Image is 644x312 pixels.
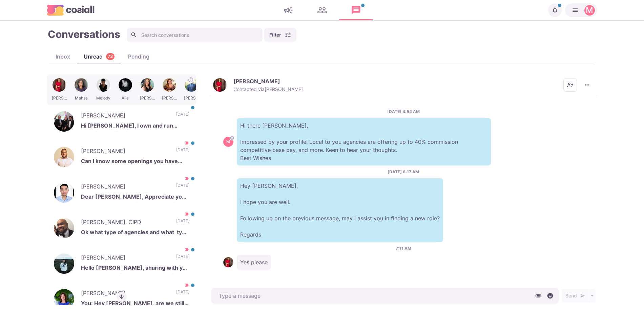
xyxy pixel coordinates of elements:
input: Search conversations [127,28,263,42]
p: 7:11 AM [396,245,411,251]
img: Rene Okoli Assoc. CIPD [54,218,74,238]
button: Notifications [548,3,562,17]
img: Benjamin Zutes [54,147,74,167]
button: Navjyoth Kaur[PERSON_NAME]Contacted via[PERSON_NAME] [213,78,303,92]
p: [DATE] 6:17 AM [388,169,419,175]
img: Pearline Tan [54,253,74,274]
h1: Conversations [48,28,120,40]
button: Select emoji [545,291,555,301]
p: [DATE] [176,253,189,264]
img: logo [47,5,95,15]
p: [DATE] [176,289,189,299]
p: Contacted via [PERSON_NAME] [233,86,303,92]
p: Can I know some openings you have currently? [81,157,189,167]
img: Jordan Fung [54,182,74,203]
div: Pending [121,52,156,61]
p: You: Hey [PERSON_NAME], are we still having our call? [81,299,189,309]
div: Martin [586,6,593,14]
button: Filter [264,28,296,42]
button: More menu [580,78,594,92]
button: Attach files [533,291,543,301]
div: Inbox [49,52,77,61]
img: Mairead O'Sullivan [54,289,74,309]
p: Ok what type of agencies and what type of roles do you have ? [81,228,189,238]
img: Nizar Lallani [54,111,74,132]
p: [PERSON_NAME] [81,182,169,193]
img: Navjyoth Kaur [223,257,233,267]
p: Hello [PERSON_NAME], sharing with you my CV! That might answer most of your questions. [81,264,189,274]
p: [PERSON_NAME] [233,78,280,85]
p: Hi [PERSON_NAME], I own and run recruitment firm in [GEOGRAPHIC_DATA]. where are you based? Thanks [81,121,189,132]
p: Yes please [237,255,271,270]
p: [PERSON_NAME]. CIPD [81,218,169,228]
p: Hi there [PERSON_NAME], Impressed by your profile! Local to you agencies are offering up to 40% c... [237,118,491,165]
button: Send [562,289,588,303]
p: [DATE] 4:54 AM [387,109,420,115]
p: [PERSON_NAME] [81,253,169,264]
p: [DATE] [176,111,189,121]
p: [DATE] [176,182,189,193]
img: Navjyoth Kaur [213,78,227,92]
p: Dear [PERSON_NAME], Appreciate your approach, I am good in where I am for now. Let's connect for ... [81,193,189,203]
svg: avatar [230,136,234,140]
p: [DATE] [176,147,189,157]
button: Add add contacts [563,78,577,92]
p: [DATE] [176,218,189,228]
div: Martin [226,140,230,144]
p: [PERSON_NAME] [81,111,169,121]
div: Unread [77,52,121,61]
p: Hey [PERSON_NAME], I hope you are well. Following up on the previous message, may I assist you in... [237,178,443,242]
button: Return to active conversation [117,292,127,302]
button: Martin [565,3,597,17]
p: [PERSON_NAME] [81,289,169,299]
p: [PERSON_NAME] [81,147,169,157]
p: 73 [108,53,113,60]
